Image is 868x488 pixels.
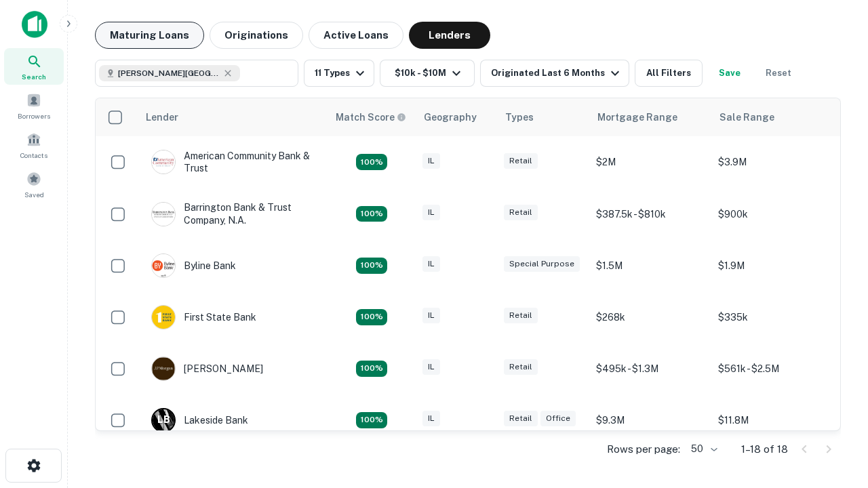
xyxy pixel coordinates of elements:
[151,201,314,226] div: Barrington Bank & Trust Company, N.a.
[146,109,178,125] div: Lender
[480,60,629,87] button: Originated Last 6 Months
[504,411,538,426] div: Retail
[356,154,387,170] div: Matching Properties: 2, hasApolloMatch: undefined
[711,98,833,136] th: Sale Range
[491,65,623,81] div: Originated Last 6 Months
[711,136,833,188] td: $3.9M
[151,357,263,381] div: [PERSON_NAME]
[356,361,387,377] div: Matching Properties: 3, hasApolloMatch: undefined
[210,22,303,49] button: Originations
[416,98,497,136] th: Geography
[356,309,387,325] div: Matching Properties: 2, hasApolloMatch: undefined
[304,60,374,87] button: 11 Types
[711,343,833,394] td: $561k - $2.5M
[686,439,719,459] div: 50
[152,203,175,226] img: picture
[152,150,175,174] img: picture
[800,336,868,401] iframe: Chat Widget
[711,188,833,239] td: $900k
[22,11,47,38] img: capitalize-icon.png
[22,71,46,82] span: Search
[4,48,64,85] a: Search
[152,357,175,380] img: picture
[504,308,538,323] div: Retail
[356,258,387,274] div: Matching Properties: 2, hasApolloMatch: undefined
[151,253,236,278] div: Byline Bank
[151,408,248,432] div: Lakeside Bank
[356,206,387,222] div: Matching Properties: 3, hasApolloMatch: undefined
[589,98,711,136] th: Mortgage Range
[328,98,416,136] th: Capitalize uses an advanced AI algorithm to match your search with the best lender. The match sco...
[504,153,538,169] div: Retail
[422,308,440,323] div: IL
[597,109,677,125] div: Mortgage Range
[504,256,580,272] div: Special Purpose
[504,205,538,220] div: Retail
[589,394,711,446] td: $9.3M
[18,110,50,121] span: Borrowers
[151,305,256,329] div: First State Bank
[422,205,440,220] div: IL
[151,150,314,174] div: American Community Bank & Trust
[356,412,387,428] div: Matching Properties: 3, hasApolloMatch: undefined
[422,153,440,169] div: IL
[336,110,403,125] h6: Match Score
[24,189,44,200] span: Saved
[95,22,204,49] button: Maturing Loans
[422,411,440,426] div: IL
[504,359,538,375] div: Retail
[497,98,589,136] th: Types
[708,60,751,87] button: Save your search to get updates of matches that match your search criteria.
[4,87,64,124] a: Borrowers
[607,441,680,457] p: Rows per page:
[380,60,475,87] button: $10k - $10M
[309,22,403,49] button: Active Loans
[711,240,833,291] td: $1.9M
[118,67,220,79] span: [PERSON_NAME][GEOGRAPHIC_DATA], [GEOGRAPHIC_DATA]
[505,109,534,125] div: Types
[589,188,711,239] td: $387.5k - $810k
[138,98,328,136] th: Lender
[741,441,788,457] p: 1–18 of 18
[152,254,175,277] img: picture
[635,60,703,87] button: All Filters
[157,413,170,427] p: L B
[20,150,47,161] span: Contacts
[540,411,576,426] div: Office
[711,394,833,446] td: $11.8M
[589,343,711,394] td: $495k - $1.3M
[424,109,477,125] div: Geography
[711,291,833,343] td: $335k
[4,127,64,163] a: Contacts
[422,359,440,375] div: IL
[589,291,711,343] td: $268k
[336,110,406,125] div: Capitalize uses an advanced AI algorithm to match your search with the best lender. The match sco...
[589,136,711,188] td: $2M
[589,240,711,291] td: $1.5M
[719,109,774,125] div: Sale Range
[422,256,440,272] div: IL
[757,60,800,87] button: Reset
[152,306,175,329] img: picture
[4,166,64,203] a: Saved
[409,22,490,49] button: Lenders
